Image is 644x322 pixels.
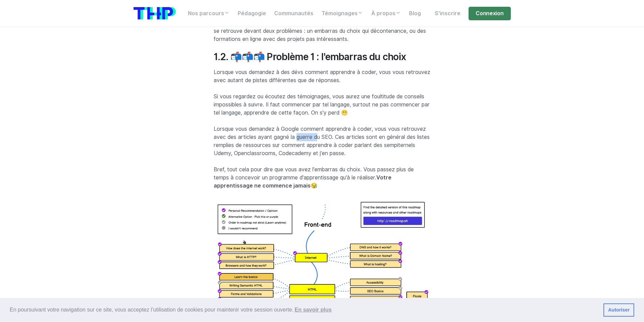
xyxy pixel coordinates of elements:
[317,7,367,20] a: Témoignages
[214,68,430,84] p: Lorsque vous demandez à des dévs comment apprendre à coder, vous vous retrouvez avec autant de pi...
[10,305,598,315] span: En poursuivant votre navigation sur ce site, vous acceptez l’utilisation de cookies pour mainteni...
[214,125,430,157] p: Lorsque vous demandez à Google comment apprendre à coder, vous vous retrouvez avec des articles a...
[293,305,333,315] a: learn more about cookies
[234,7,270,20] a: Pédagogie
[214,174,391,189] strong: Votre apprentissage ne commence jamais
[367,7,405,20] a: À propos
[469,7,510,20] a: Connexion
[184,7,234,20] a: Nos parcours
[214,19,430,43] p: Quand on veut apprendre l'informatique sans s'impliquer dans une grosse formation, on se retrouve...
[214,51,430,63] h3: 1.2. 📬📬📬 Problème 1 : l'embarras du choix
[270,7,317,20] a: Communautés
[214,93,430,117] p: Si vous regardez ou écoutez des témoignages, vous aurez une foultitude de conseils impossibles à ...
[431,7,464,20] a: S'inscrire
[405,7,425,20] a: Blog
[214,166,430,190] p: Bref, tout cela pour dire que vous avez l'embarras du choix. Vous passez plus de temps à concevoi...
[603,303,634,317] a: dismiss cookie message
[134,7,176,20] img: logo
